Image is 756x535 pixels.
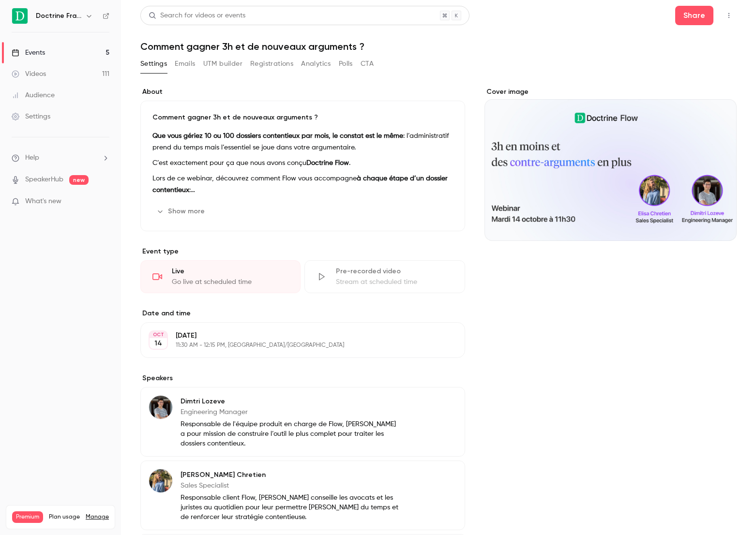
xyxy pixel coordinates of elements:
[339,56,353,72] button: Polls
[152,173,453,196] p: Lors de ce webinar, découvrez comment Flow vous accompagne :
[98,197,109,206] iframe: Noticeable Trigger
[149,11,245,21] div: Search for videos or events
[176,342,414,349] p: 11:30 AM - 12:15 PM, [GEOGRAPHIC_DATA]/[GEOGRAPHIC_DATA]
[172,277,288,287] div: Go live at scheduled time
[140,260,301,293] div: LiveGo live at scheduled time
[361,56,374,72] button: CTA
[181,419,402,448] p: Responsable de l'équipe produit en charge de Flow, [PERSON_NAME] a pour mission de construire l’o...
[140,41,737,52] h1: Comment gagner 3h et de nouveaux arguments ?
[140,309,465,318] label: Date and time
[181,397,402,406] p: Dimtri Lozeve
[175,56,195,72] button: Emails
[12,8,28,24] img: Doctrine France
[304,260,465,293] div: Pre-recorded videoStream at scheduled time
[176,331,414,341] p: [DATE]
[12,90,55,100] div: Audience
[181,493,402,522] p: Responsable client Flow, [PERSON_NAME] conseille les avocats et les juristes au quotidien pour le...
[172,267,288,276] div: Live
[12,112,50,121] div: Settings
[336,267,453,276] div: Pre-recorded video
[140,87,465,97] label: About
[152,204,211,219] button: Show more
[69,175,89,185] span: new
[250,56,293,72] button: Registrations
[154,339,162,348] p: 14
[12,511,43,523] span: Premium
[86,513,109,521] a: Manage
[152,133,403,139] strong: Que vous gériez 10 ou 100 dossiers contentieux par mois, le constat est le même
[25,153,39,163] span: Help
[12,69,46,79] div: Videos
[152,130,453,153] p: : l’administratif prend du temps mais l’essentiel se joue dans votre argumentaire.
[140,387,465,457] div: Dimtri LozeveDimtri LozeveEngineering ManagerResponsable de l'équipe produit en charge de Flow, [...
[152,113,453,122] p: Comment gagner 3h et de nouveaux arguments ?
[150,331,167,338] div: OCT
[12,48,45,58] div: Events
[49,513,80,521] span: Plan usage
[306,160,349,166] strong: Doctrine Flow
[675,6,713,25] button: Share
[181,470,402,480] p: [PERSON_NAME] Chretien
[301,56,331,72] button: Analytics
[181,407,402,417] p: Engineering Manager
[149,469,172,492] img: Elisa Chretien
[140,247,465,256] p: Event type
[484,87,737,241] section: Cover image
[140,373,465,383] label: Speakers
[484,87,737,97] label: Cover image
[181,481,402,490] p: Sales Specialist
[140,461,465,530] div: Elisa Chretien[PERSON_NAME] ChretienSales SpecialistResponsable client Flow, [PERSON_NAME] consei...
[336,277,453,287] div: Stream at scheduled time
[25,196,61,207] span: What's new
[12,153,109,163] li: help-dropdown-opener
[203,56,242,72] button: UTM builder
[149,396,172,419] img: Dimtri Lozeve
[25,175,63,185] a: SpeakerHub
[140,56,167,72] button: Settings
[152,157,453,169] p: C’est exactement pour ça que nous avons conçu .
[36,11,81,21] h6: Doctrine France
